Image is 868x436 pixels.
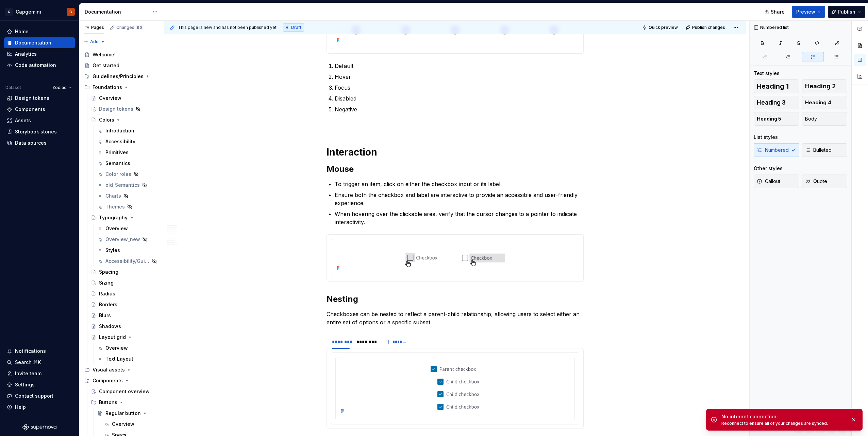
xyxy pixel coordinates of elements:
[93,84,122,91] div: Foundations
[99,214,128,221] div: Typography
[95,223,161,234] a: Overview
[828,6,865,18] button: Publish
[4,49,75,59] a: Analytics
[754,165,783,172] div: Other styles
[88,332,161,343] a: Layout grid
[4,37,75,48] a: Documentation
[112,421,134,428] div: Overview
[754,134,778,141] div: List styles
[721,413,845,420] div: No internet connection.
[4,390,75,401] button: Contact support
[82,82,161,93] div: Foundations
[327,146,584,158] h1: Interaction
[105,236,140,243] div: Overview_new
[95,180,161,190] a: old_Semantics
[105,258,150,265] div: Accessibility/Guide
[754,96,799,109] button: Heading 3
[805,147,832,153] span: Bulleted
[4,115,75,126] a: Assets
[99,301,117,308] div: Borders
[105,182,140,188] div: old_Semantics
[99,116,114,123] div: Colors
[99,95,121,102] div: Overview
[136,25,143,30] span: 90
[757,115,781,122] span: Heading 5
[93,366,125,373] div: Visual assets
[95,169,161,180] a: Color roles
[754,79,799,93] button: Heading 1
[757,99,786,106] span: Heading 3
[105,160,130,167] div: Semantics
[15,370,41,377] div: Invite team
[796,8,815,15] span: Preview
[754,70,780,77] div: Text styles
[838,8,855,15] span: Publish
[771,8,785,15] span: Share
[22,424,56,431] svg: Supernova Logo
[105,247,120,254] div: Styles
[178,25,278,30] span: This page is new and has not been published yet.
[105,171,131,178] div: Color roles
[105,410,141,417] div: Regular button
[335,84,584,92] p: Focus
[93,62,119,69] div: Get started
[684,23,728,32] button: Publish changes
[757,178,780,185] span: Callout
[4,93,75,104] a: Design tokens
[802,175,848,188] button: Quote
[105,193,121,199] div: Charts
[99,323,121,330] div: Shadows
[15,62,56,69] div: Code automation
[95,245,161,256] a: Styles
[88,104,161,114] a: Design tokens
[101,419,161,430] a: Overview
[805,178,827,185] span: Quote
[99,399,117,406] div: Buttons
[105,127,134,134] div: Introduction
[15,393,53,399] div: Contact support
[15,348,46,355] div: Notifications
[4,26,75,37] a: Home
[15,95,49,102] div: Design tokens
[105,345,128,351] div: Overview
[88,288,161,299] a: Radius
[15,404,26,411] div: Help
[88,93,161,104] a: Overview
[327,164,584,175] h2: Mouse
[805,115,817,122] span: Body
[99,106,133,112] div: Design tokens
[82,37,107,47] button: Add
[88,212,161,223] a: Typography
[5,8,13,16] div: C
[116,25,143,30] div: Changes
[105,356,133,362] div: Text Layout
[805,83,836,90] span: Heading 2
[4,368,75,379] a: Invite team
[82,60,161,71] a: Get started
[95,136,161,147] a: Accessibility
[335,62,584,70] p: Default
[331,352,579,424] section-item: Untitled
[88,267,161,277] a: Spacing
[327,294,584,305] h2: Nesting
[721,421,845,426] div: Reconnect to ensure all of your changes are synced.
[69,9,72,15] div: G
[335,210,584,226] p: When hovering over the clickable area, verify that the cursor changes to a pointer to indicate in...
[95,201,161,212] a: Themes
[95,256,161,267] a: Accessibility/Guide
[95,125,161,136] a: Introduction
[93,51,116,58] div: Welcome!
[15,359,41,366] div: Search ⌘K
[805,99,831,106] span: Heading 4
[95,190,161,201] a: Charts
[802,143,848,157] button: Bulleted
[105,225,128,232] div: Overview
[802,112,848,126] button: Body
[335,73,584,81] p: Hover
[82,364,161,375] div: Visual assets
[15,51,37,57] div: Analytics
[49,83,75,92] button: Zodiac
[88,386,161,397] a: Component overview
[99,334,126,341] div: Layout grid
[84,25,104,30] div: Pages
